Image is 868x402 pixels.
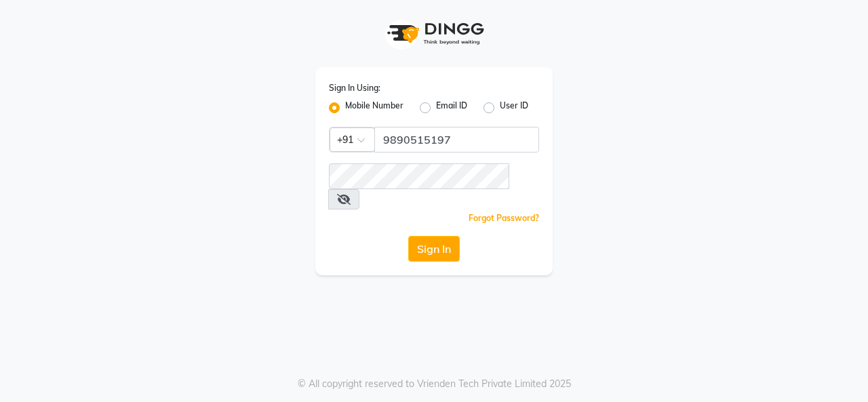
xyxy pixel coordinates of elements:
label: Email ID [436,100,467,116]
label: User ID [500,100,528,116]
label: Mobile Number [345,100,403,116]
input: Username [329,163,509,189]
img: logo1.svg [380,14,488,54]
label: Sign In Using: [329,82,380,94]
a: Forgot Password? [469,213,539,223]
input: Username [374,127,539,153]
button: Sign In [408,236,460,262]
